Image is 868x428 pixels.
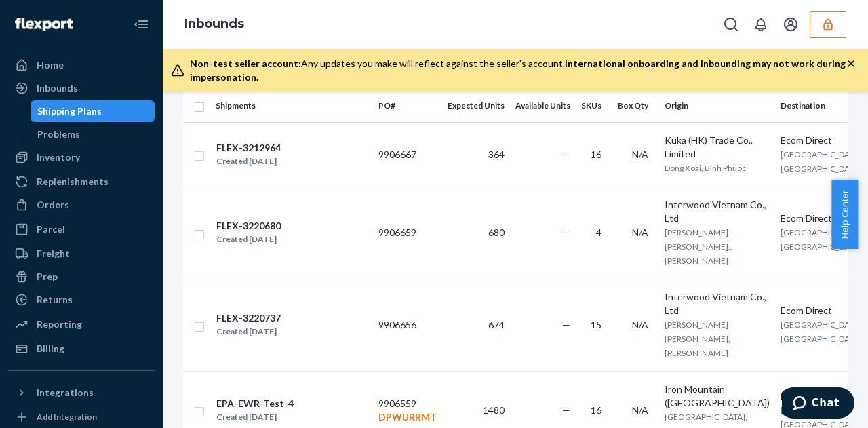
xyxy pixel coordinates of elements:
div: Created [DATE] [216,410,294,424]
div: Billing [37,342,64,355]
div: Interwood Vietnam Co., Ltd [665,290,770,317]
img: Flexport logo [15,18,73,31]
div: Inbounds [37,81,78,95]
button: Close Navigation [127,11,155,38]
a: Prep [8,266,155,288]
th: Available Units [510,90,576,122]
div: Returns [37,293,73,307]
div: FLEX-3220737 [216,311,281,325]
div: Integrations [37,386,94,400]
th: Shipments [210,90,373,122]
td: 9906656 [373,279,442,371]
div: Replenishments [37,175,108,189]
a: Freight [8,243,155,265]
span: Dong Xoai, Binh Phuoc [665,163,746,173]
span: 1480 [483,404,505,416]
span: 16 [591,404,601,416]
div: Home [37,58,64,72]
button: Open notifications [747,11,774,38]
span: N/A [632,149,648,160]
button: Help Center [831,180,858,249]
a: Shipping Plans [31,100,155,122]
button: Integrations [8,382,155,404]
a: Reporting [8,313,155,335]
span: N/A [632,319,648,330]
a: Inbounds [184,16,244,31]
div: Problems [37,128,80,141]
div: Ecom Direct [781,134,863,147]
div: Kuka (HK) Trade Co., Limited [665,134,770,161]
div: Inventory [37,151,80,164]
td: 9906659 [373,187,442,279]
a: Billing [8,338,155,359]
div: Ecom Direct [781,389,863,403]
div: Reporting [37,317,82,331]
th: Expected Units [442,90,510,122]
span: Non-test seller account: [190,58,301,69]
ol: breadcrumbs [174,5,255,44]
a: Inventory [8,147,155,168]
div: Shipping Plans [37,104,102,118]
span: 15 [591,319,601,330]
div: Prep [37,270,58,284]
span: — [562,149,570,160]
div: Created [DATE] [216,155,281,168]
span: 364 [488,149,505,160]
a: Add Integration [8,409,155,425]
a: Replenishments [8,171,155,193]
th: SKUs [576,90,612,122]
th: Origin [659,90,775,122]
span: — [562,227,570,238]
div: Any updates you make will reflect against the seller's account. [190,57,846,84]
a: Returns [8,289,155,311]
div: Ecom Direct [781,304,863,317]
div: Interwood Vietnam Co., Ltd [665,198,770,225]
a: Orders [8,194,155,216]
span: 680 [488,227,505,238]
div: EPA-EWR-Test-4 [216,397,294,410]
th: Box Qty [612,90,659,122]
p: DPWURRMT [378,410,437,424]
div: Ecom Direct [781,212,863,225]
span: — [562,404,570,416]
div: Created [DATE] [216,325,281,338]
span: N/A [632,227,648,238]
span: 4 [596,227,601,238]
span: — [562,319,570,330]
iframe: Opens a widget where you can chat to one of our agents [782,387,854,421]
button: Open Search Box [717,11,745,38]
div: FLEX-3220680 [216,219,281,233]
span: N/A [632,404,648,416]
div: FLEX-3212964 [216,141,281,155]
div: Created [DATE] [216,233,281,246]
div: Iron Mountain ([GEOGRAPHIC_DATA]) [665,383,770,410]
button: Open account menu [777,11,804,38]
div: Parcel [37,222,65,236]
td: 9906667 [373,122,442,187]
span: [GEOGRAPHIC_DATA], [GEOGRAPHIC_DATA] [781,227,863,252]
div: Orders [37,198,69,212]
span: 674 [488,319,505,330]
a: Home [8,54,155,76]
th: PO# [373,90,442,122]
span: [GEOGRAPHIC_DATA], [GEOGRAPHIC_DATA] [781,149,863,174]
span: 16 [591,149,601,160]
a: Parcel [8,218,155,240]
a: Inbounds [8,77,155,99]
a: Problems [31,123,155,145]
span: [PERSON_NAME] [PERSON_NAME], [PERSON_NAME] [665,319,730,358]
div: Add Integration [37,411,97,423]
span: [GEOGRAPHIC_DATA], [GEOGRAPHIC_DATA] [781,319,863,344]
span: [PERSON_NAME] [PERSON_NAME],, [PERSON_NAME] [665,227,732,266]
div: Freight [37,247,70,260]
